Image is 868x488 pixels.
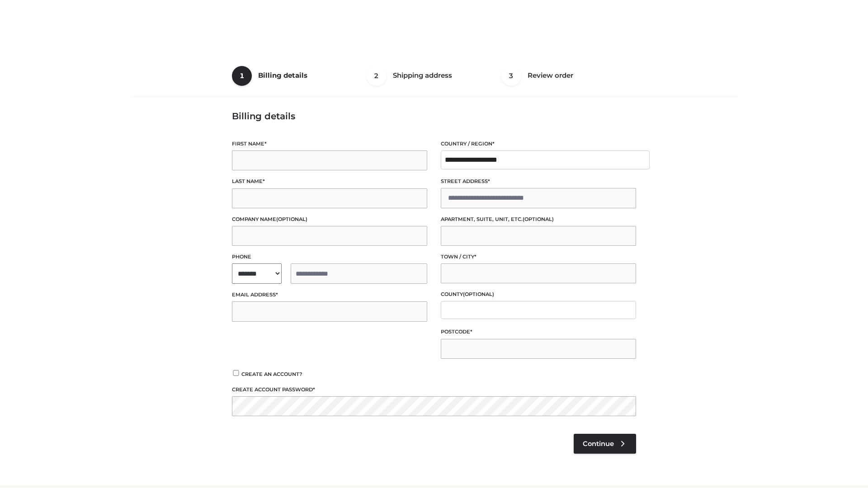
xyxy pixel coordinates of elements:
span: Continue [583,440,614,448]
h3: Billing details [232,111,636,122]
span: (optional) [523,216,554,222]
span: 2 [367,66,387,86]
span: 1 [232,66,252,86]
span: Billing details [258,71,307,80]
span: Create an account? [241,371,302,377]
a: Continue [574,434,636,454]
label: County [441,290,636,299]
label: Last name [232,177,427,186]
span: (optional) [276,216,307,222]
input: Create an account? [232,370,240,376]
label: Street address [441,177,636,186]
span: 3 [501,66,521,86]
label: Create account password [232,385,636,394]
label: First name [232,140,427,148]
span: (optional) [463,291,494,297]
span: Review order [528,71,573,80]
label: Country / Region [441,140,636,148]
label: Town / City [441,253,636,261]
label: Phone [232,253,427,261]
label: Company name [232,215,427,224]
label: Apartment, suite, unit, etc. [441,215,636,224]
label: Postcode [441,328,636,336]
span: Shipping address [393,71,452,80]
label: Email address [232,291,427,299]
